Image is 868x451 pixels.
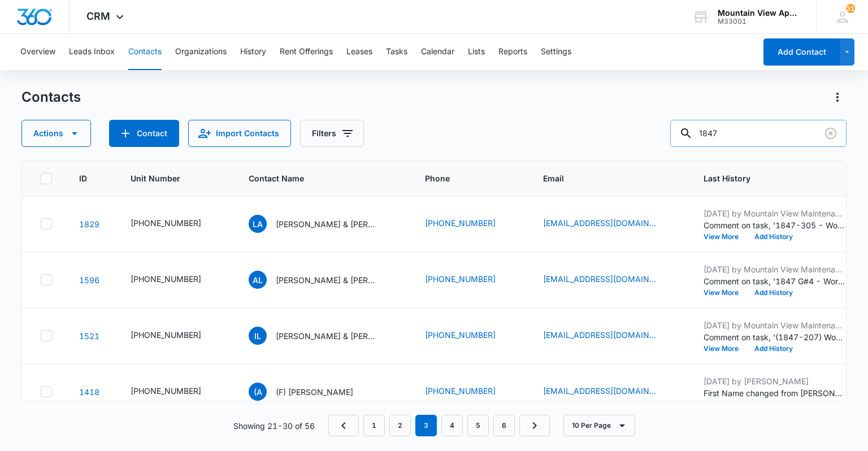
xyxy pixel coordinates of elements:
div: Unit Number - 545-1847-305 - Select to Edit Field [131,217,222,231]
div: notifications count [846,4,855,13]
a: Page 4 [441,415,463,436]
button: Add History [747,233,801,240]
p: [DATE] by Mountain View Maintenance [704,263,845,275]
div: account id [718,18,800,25]
button: Add History [747,345,801,352]
p: [DATE] by Mountain View Maintenance [704,207,845,219]
nav: Pagination [328,415,550,436]
button: Reports [498,34,527,70]
button: Add Contact [109,120,179,147]
a: [PHONE_NUMBER] [425,385,496,397]
p: Comment on task, '1847-305 - Work Order ' "Tramar is still trying to source the repair parts (coi... [704,219,845,231]
button: Overview [20,34,55,70]
p: (F) [PERSON_NAME] [276,386,353,398]
button: Add Contact [763,38,840,66]
a: [EMAIL_ADDRESS][DOMAIN_NAME] [543,329,656,341]
div: Email - lindseykallen@gmail.com - Select to Edit Field [543,217,676,231]
a: Next Page [519,415,550,436]
button: History [240,34,266,70]
div: [PHONE_NUMBER] [131,217,201,229]
em: 3 [415,415,437,436]
button: View More [704,345,747,352]
div: Unit Number - 545-1847-306 - Select to Edit Field [131,273,222,287]
a: Page 2 [389,415,411,436]
span: Last History [704,172,828,184]
span: Unit Number [131,172,222,184]
div: Contact Name - Lindsey Allen & Nathan Tunney - Select to Edit Field [249,215,398,233]
button: Leads Inbox [69,34,115,70]
div: [PHONE_NUMBER] [131,329,201,341]
p: [PERSON_NAME] & [PERSON_NAME] [276,330,377,342]
a: [EMAIL_ADDRESS][DOMAIN_NAME] [543,217,656,229]
button: Filters [300,120,364,147]
p: Comment on task, '(1847-207) Work Order ' "Re-caulked guest bathroom sink and tightened toilet se... [704,331,845,343]
span: IL [249,327,267,345]
div: Contact Name - Ines Lazar & Mariel Castillo - Select to Edit Field [249,327,398,345]
h1: Contacts [21,89,81,106]
p: [DATE] by Mountain View Maintenance [704,319,845,331]
button: Leases [346,34,372,70]
span: AL [249,271,267,289]
button: Clear [822,124,840,142]
button: Tasks [386,34,407,70]
div: Phone - 970-691-2307 - Select to Edit Field [425,385,516,398]
p: Comment on task, '1847 G#4 - Work Order ' "Replaced batteries in lock and it's all good now. No f... [704,275,845,287]
button: 10 Per Page [563,415,635,436]
button: Actions [21,120,91,147]
span: 21 [846,4,855,13]
span: (A [249,383,267,401]
a: [PHONE_NUMBER] [425,329,496,341]
button: Import Contacts [188,120,291,147]
button: View More [704,233,747,240]
a: Navigate to contact details page for Lindsey Allen & Nathan Tunney [79,219,99,229]
div: Email - ineslazar@hotmail.com - Select to Edit Field [543,329,676,342]
div: Email - andycassell36@gmail.com - Select to Edit Field [543,385,676,398]
div: Phone - 9707738538 - Select to Edit Field [425,329,516,342]
a: [PHONE_NUMBER] [425,273,496,285]
button: Rent Offerings [280,34,333,70]
span: Email [543,172,660,184]
button: Lists [468,34,485,70]
a: Navigate to contact details page for Ines Lazar & Mariel Castillo [79,331,99,341]
p: Showing 21-30 of 56 [233,420,315,432]
a: Navigate to contact details page for (F) Andrew Cassell [79,387,99,397]
button: Settings [541,34,571,70]
a: [EMAIL_ADDRESS][DOMAIN_NAME] [543,273,656,285]
div: account name [718,8,800,18]
span: Contact Name [249,172,381,184]
a: Navigate to contact details page for Auriah Lujan & Oscar Benavides [79,275,99,285]
p: First Name changed from [PERSON_NAME] (F) [PERSON_NAME]. [704,387,845,399]
a: Page 6 [493,415,515,436]
a: [EMAIL_ADDRESS][DOMAIN_NAME] [543,385,656,397]
input: Search Contacts [670,120,847,147]
button: Add History [747,289,801,296]
button: Calendar [421,34,454,70]
span: CRM [86,10,110,22]
div: Contact Name - Auriah Lujan & Oscar Benavides - Select to Edit Field [249,271,398,289]
a: Page 1 [363,415,385,436]
div: Contact Name - (F) Andrew Cassell - Select to Edit Field [249,383,374,401]
p: [DATE] by [PERSON_NAME] [704,375,845,387]
button: Contacts [128,34,162,70]
a: Page 5 [467,415,489,436]
div: Phone - 970-539-1253 - Select to Edit Field [425,273,516,287]
div: [PHONE_NUMBER] [131,385,201,397]
div: [PHONE_NUMBER] [131,273,201,285]
div: Unit Number - 545-1847-207 - Select to Edit Field [131,329,222,342]
p: [PERSON_NAME] & [PERSON_NAME] [276,274,377,286]
p: [PERSON_NAME] & [PERSON_NAME] [276,218,377,230]
button: Organizations [175,34,227,70]
button: Actions [828,88,847,106]
button: View More [704,289,747,296]
span: ID [79,172,87,184]
span: Phone [425,172,500,184]
span: LA [249,215,267,233]
div: Phone - 9725678192 - Select to Edit Field [425,217,516,231]
div: Email - auriahxalla@gmail.com - Select to Edit Field [543,273,676,287]
div: Unit Number - 545-1847-104 - Select to Edit Field [131,385,222,398]
a: [PHONE_NUMBER] [425,217,496,229]
a: Previous Page [328,415,359,436]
